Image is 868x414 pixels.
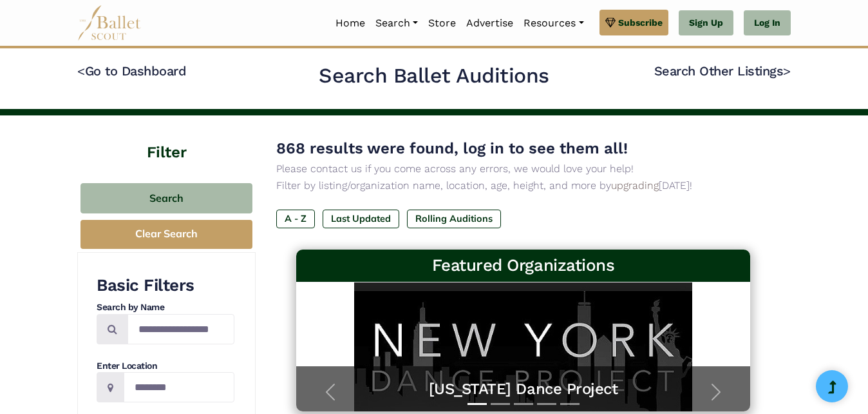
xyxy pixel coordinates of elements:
input: Location [124,372,234,402]
h4: Enter Location [97,360,234,373]
h4: Filter [77,115,256,164]
a: Advertise [461,10,518,37]
button: Slide 1 [467,397,487,411]
a: Log In [744,10,791,36]
code: > [783,63,791,79]
label: A - Z [276,210,315,228]
a: Search [370,10,423,37]
h3: Featured Organizations [307,255,741,277]
img: gem.svg [605,15,616,30]
button: Search [80,183,252,213]
span: Subscribe [618,15,663,30]
label: Last Updated [323,210,399,228]
a: Store [423,10,461,37]
a: Subscribe [599,10,668,35]
a: upgrading [611,179,659,192]
code: < [77,63,85,79]
button: Slide 4 [537,397,556,411]
a: [US_STATE] Dance Project [309,379,738,399]
button: Clear Search [80,220,252,249]
a: Home [330,10,370,37]
h4: Search by Name [97,301,234,314]
h3: Basic Filters [97,275,234,297]
button: Slide 3 [514,397,533,411]
button: Slide 5 [560,397,580,411]
p: Filter by listing/organization name, location, age, height, and more by [DATE]! [276,177,770,194]
p: Please contact us if you come across any errors, we would love your help! [276,161,770,177]
label: Rolling Auditions [407,210,501,228]
a: Search Other Listings> [654,63,791,79]
button: Slide 2 [491,397,510,411]
span: 868 results were found, log in to see them all! [276,139,628,157]
input: Search by names... [127,314,234,344]
a: Resources [518,10,589,37]
h2: Search Ballet Auditions [319,63,549,90]
a: <Go to Dashboard [77,63,186,79]
a: Sign Up [679,10,733,36]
